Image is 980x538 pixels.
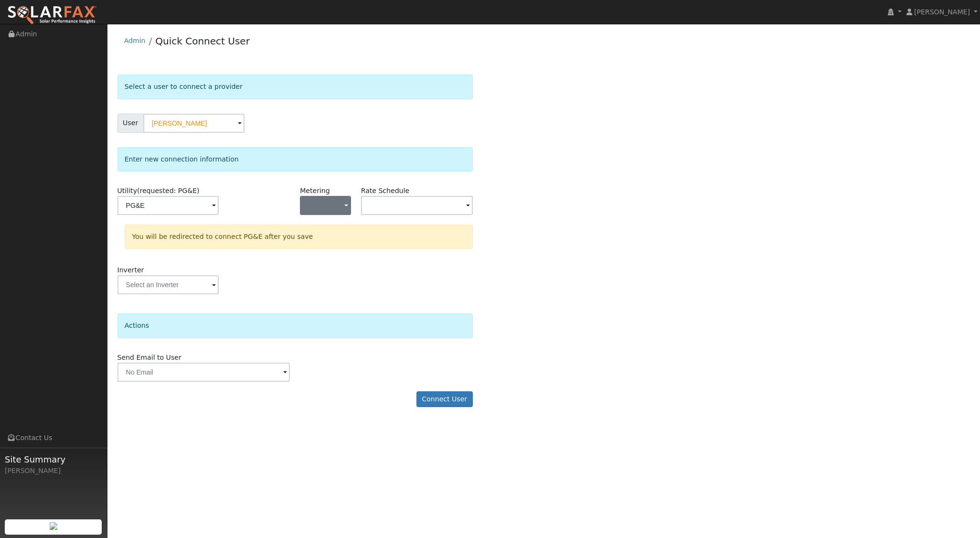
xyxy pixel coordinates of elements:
div: Enter new connection information [117,147,473,172]
input: Select a User [143,114,245,133]
a: Quick Connect User [155,35,250,47]
img: retrieve [50,522,57,530]
div: [PERSON_NAME] [5,466,102,476]
span: Site Summary [5,453,102,466]
div: Select a user to connect a provider [117,75,473,99]
span: [PERSON_NAME] [914,8,970,16]
label: Send Email to User [117,353,181,363]
button: Connect User [416,391,473,408]
div: Actions [117,313,473,338]
span: (requested: PG&E) [137,187,200,194]
div: You will be redirected to connect PG&E after you save [125,225,473,249]
input: Select an Inverter [117,275,219,294]
span: User [117,114,144,133]
label: Inverter [117,265,144,275]
label: Rate Schedule [361,186,409,196]
a: Admin [124,37,146,44]
input: Select a Utility [117,196,219,215]
label: Utility [117,186,200,196]
img: SolarFax [7,5,97,25]
label: Metering [300,186,330,196]
input: No Email [117,363,290,382]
